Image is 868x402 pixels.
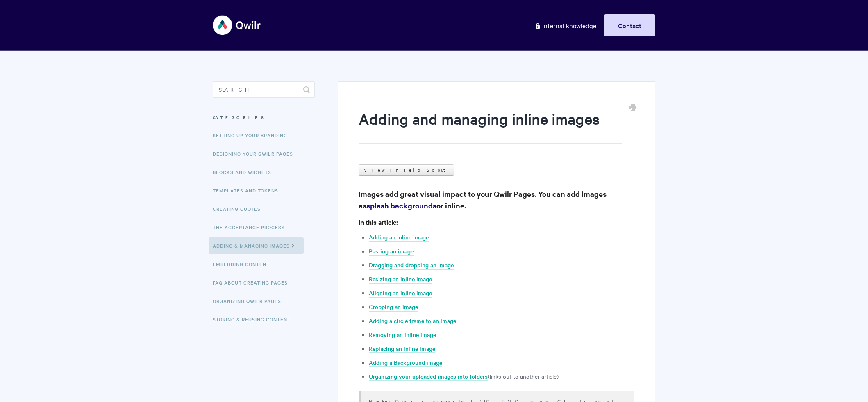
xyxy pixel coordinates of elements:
a: FAQ About Creating Pages [213,274,294,291]
a: Adding & Managing Images [209,237,304,254]
h1: Adding and managing inline images [359,108,622,144]
a: Aligning an inline image [369,289,432,298]
a: The Acceptance Process [213,219,291,235]
a: Storing & Reusing Content [213,311,297,327]
a: Adding a Background image [369,358,442,367]
h3: Images add great visual impact to your Qwilr Pages. You can add images as or inline. [359,188,634,211]
a: Organizing Qwilr Pages [213,293,287,309]
a: Replacing an inline image [369,344,435,353]
a: Contact [604,14,655,36]
img: Qwilr Help Center [213,10,261,41]
a: Pasting an image [369,247,414,256]
a: Setting up your Branding [213,127,293,143]
a: Internal knowledge [528,14,602,36]
a: Templates and Tokens [213,182,284,199]
li: (links out to another article) [369,371,634,381]
a: Blocks and Widgets [213,164,277,180]
h3: Categories [213,110,315,125]
a: Organizing your uploaded images into folders [369,372,488,381]
a: Dragging and dropping an image [369,261,454,270]
a: View in Help Scout [359,164,454,176]
input: Search [213,81,315,98]
a: Adding an inline image [369,233,429,242]
a: Embedding Content [213,256,276,272]
a: Adding a circle frame to an image [369,316,456,325]
a: Creating Quotes [213,201,267,217]
a: splash backgrounds [366,200,436,210]
a: Resizing an inline image [369,275,432,284]
strong: In this article: [359,217,398,226]
a: Cropping an image [369,303,418,312]
a: Designing Your Qwilr Pages [213,145,299,162]
a: Removing an inline image [369,330,436,339]
a: Print this Article [629,104,636,113]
